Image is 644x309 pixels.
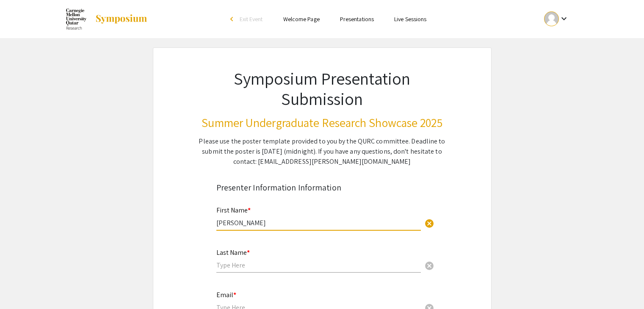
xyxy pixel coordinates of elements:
mat-label: Email [216,290,236,299]
a: Welcome Page [283,15,320,23]
div: Please use the poster template provided to you by the QURC committee. Deadline to submit the post... [194,136,450,167]
img: Symposium by ForagerOne [95,14,148,24]
span: cancel [424,261,434,271]
div: Presenter Information Information [216,181,428,194]
a: Live Sessions [394,15,426,23]
h1: Symposium Presentation Submission [194,68,450,109]
div: arrow_back_ios [230,17,235,22]
span: cancel [424,218,434,229]
input: Type Here [216,218,421,227]
mat-icon: Expand account dropdown [559,14,569,24]
h3: Summer Undergraduate Research Showcase 2025 [194,116,450,130]
button: Clear [421,257,438,274]
a: Summer Undergraduate Research Showcase 2025 [66,8,148,30]
iframe: Chat [6,271,36,303]
img: Summer Undergraduate Research Showcase 2025 [66,8,86,30]
input: Type Here [216,261,421,270]
button: Clear [421,215,438,232]
span: Exit Event [240,15,263,23]
a: Presentations [340,15,374,23]
button: Expand account dropdown [535,9,578,28]
mat-label: First Name [216,206,251,215]
mat-label: Last Name [216,248,250,257]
